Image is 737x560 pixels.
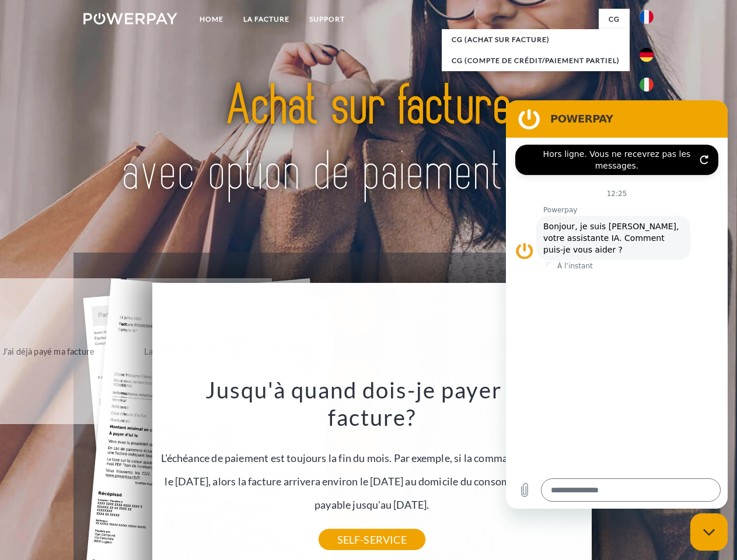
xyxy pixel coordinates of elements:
a: Support [299,9,355,30]
div: L'échéance de paiement est toujours la fin du mois. Par exemple, si la commande a été passée le [... [159,376,585,540]
iframe: Fenêtre de messagerie [506,100,728,509]
div: La commande a été renvoyée [134,343,265,359]
img: de [640,48,654,62]
a: Home [190,9,233,30]
a: LA FACTURE [233,9,299,30]
a: CG [599,9,630,30]
img: it [640,78,654,92]
h3: Jusqu'à quand dois-je payer ma facture? [159,376,585,432]
a: SELF-SERVICE [319,529,425,550]
img: logo-powerpay-white.svg [83,13,177,24]
iframe: Bouton de lancement de la fenêtre de messagerie, conversation en cours [690,513,728,551]
a: CG (Compte de crédit/paiement partiel) [442,50,630,71]
img: fr [640,10,654,24]
a: CG (achat sur facture) [442,29,630,50]
img: title-powerpay_fr.svg [111,56,626,223]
